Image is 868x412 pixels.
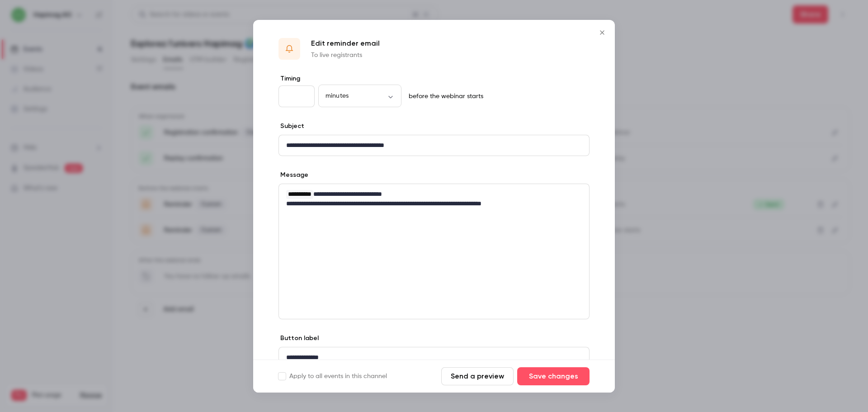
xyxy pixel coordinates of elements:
[278,334,319,343] label: Button label
[441,367,514,385] button: Send a preview
[278,74,590,83] label: Timing
[318,91,401,100] div: minutes
[311,38,380,49] p: Edit reminder email
[278,122,304,131] label: Subject
[279,135,589,156] div: editor
[593,24,611,42] button: Close
[311,51,380,60] p: To live registrants
[517,367,590,385] button: Save changes
[279,347,589,368] div: editor
[278,170,308,180] label: Message
[405,92,483,101] p: before the webinar starts
[278,372,387,381] label: Apply to all events in this channel
[279,184,589,214] div: editor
